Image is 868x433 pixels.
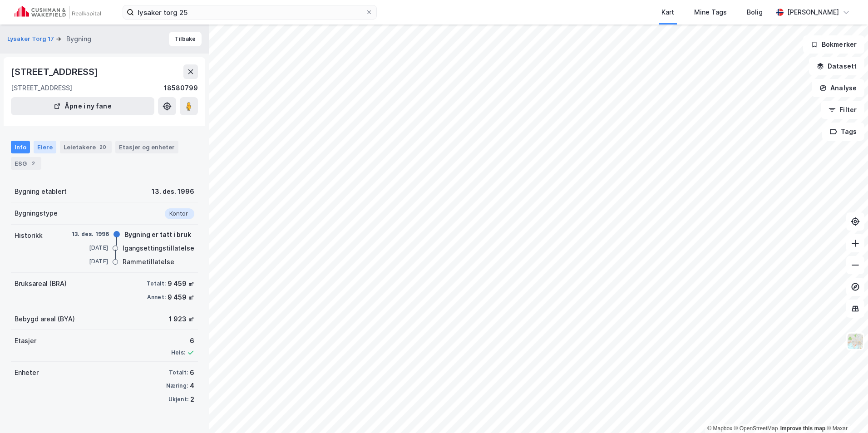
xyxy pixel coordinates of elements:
button: Bokmerker [803,35,864,54]
div: Mine Tags [694,7,727,18]
div: Rammetillatelse [123,256,174,267]
div: Etasjer [15,335,36,346]
div: Leietakere [60,141,112,153]
div: Etasjer og enheter [119,143,175,151]
div: [DATE] [72,244,108,252]
div: 20 [98,143,108,152]
div: Totalt: [169,369,188,376]
div: 9 459 ㎡ [168,278,194,289]
a: Improve this map [780,425,825,432]
img: Z [847,333,864,350]
div: Heis: [171,349,185,356]
div: 2 [190,394,194,405]
div: [PERSON_NAME] [787,7,839,18]
div: 13. des. 1996 [152,186,194,197]
div: Bygningstype [15,208,58,219]
div: 9 459 ㎡ [168,292,194,303]
div: 18580799 [164,83,198,93]
div: 2 [29,159,38,168]
div: ESG [11,157,41,170]
div: Bygning etablert [15,186,67,197]
button: Åpne i ny fane [11,97,154,115]
div: Bygning [66,34,91,44]
div: Totalt: [147,280,166,287]
div: Bruksareal (BRA) [15,278,67,289]
div: 6 [171,335,194,346]
div: Bolig [747,7,763,18]
button: Tilbake [169,32,202,46]
button: Analyse [812,79,864,97]
div: Bygning er tatt i bruk [124,229,191,240]
div: Info [11,141,30,153]
img: cushman-wakefield-realkapital-logo.202ea83816669bd177139c58696a8fa1.svg [15,6,101,19]
div: Næring: [166,382,188,389]
div: Kart [661,7,674,18]
div: [STREET_ADDRESS] [11,64,100,79]
div: Bebygd areal (BYA) [15,314,75,325]
div: 6 [190,367,194,378]
div: Enheter [15,367,39,378]
div: Historikk [15,230,43,241]
button: Tags [822,123,864,141]
input: Søk på adresse, matrikkel, gårdeiere, leietakere eller personer [134,5,365,19]
div: 4 [190,380,194,391]
button: Lysaker Torg 17 [7,34,56,44]
button: Datasett [809,57,864,75]
div: Eiere [34,141,56,153]
div: Igangsettingstillatelse [123,243,194,254]
button: Filter [821,101,864,119]
div: Ukjent: [168,396,188,403]
iframe: Chat Widget [823,389,868,433]
div: Annet: [147,294,166,301]
a: Mapbox [707,425,732,432]
div: [DATE] [72,257,108,266]
div: 13. des. 1996 [72,230,109,238]
div: [STREET_ADDRESS] [11,83,72,93]
div: 1 923 ㎡ [169,314,194,325]
a: OpenStreetMap [734,425,778,432]
div: Kontrollprogram for chat [823,389,868,433]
